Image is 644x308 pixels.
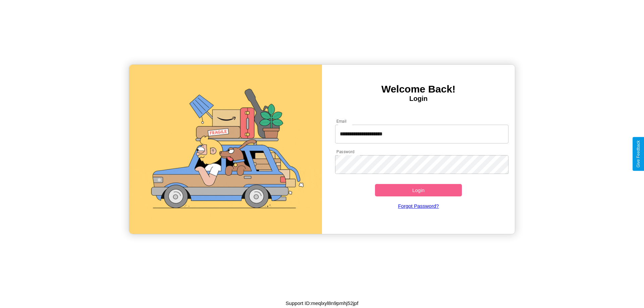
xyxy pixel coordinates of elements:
label: Password [336,149,354,155]
h3: Welcome Back! [322,83,515,95]
a: Forgot Password? [332,196,505,215]
p: Support ID: meqlxyl8n9pmhj52jpf [286,299,359,308]
div: Give Feedback [636,140,641,168]
label: Email [336,118,347,124]
button: Login [375,184,462,196]
h4: Login [322,95,515,103]
img: gif [129,65,322,234]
